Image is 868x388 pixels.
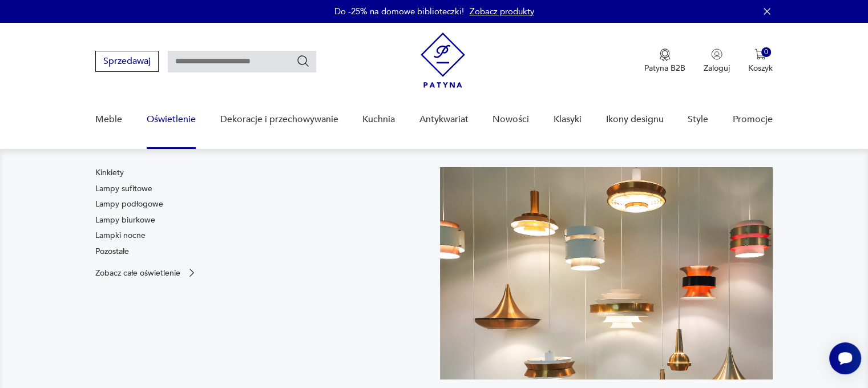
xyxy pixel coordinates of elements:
button: Zaloguj [704,48,730,74]
img: Patyna - sklep z meblami i dekoracjami vintage [421,33,465,88]
a: Nowości [492,98,529,142]
a: Dekoracje i przechowywanie [220,98,338,142]
a: Lampki nocne [95,230,146,241]
img: Ikona koszyka [754,48,766,60]
p: Do -25% na domowe biblioteczki! [334,6,464,17]
a: Lampy sufitowe [95,183,152,195]
button: 0Koszyk [748,48,773,74]
a: Ikony designu [605,98,663,142]
a: Promocje [733,98,773,142]
div: 0 [761,47,771,57]
button: Sprzedawaj [95,51,159,72]
a: Pozostałe [95,246,129,257]
a: Zobacz produkty [470,6,534,17]
button: Szukaj [296,54,310,68]
a: Antykwariat [419,98,469,142]
a: Kuchnia [362,98,395,142]
a: Lampy podłogowe [95,199,163,210]
img: Ikonka użytkownika [711,48,722,60]
a: Sprzedawaj [95,58,159,66]
a: Klasyki [554,98,582,142]
a: Style [688,98,708,142]
button: Patyna B2B [644,48,685,74]
a: Kinkiety [95,167,124,179]
p: Zaloguj [704,63,730,74]
iframe: Smartsupp widget button [829,342,861,374]
a: Ikona medaluPatyna B2B [644,48,685,74]
p: Patyna B2B [644,63,685,74]
img: Ikona medalu [659,48,671,61]
a: Zobacz całe oświetlenie [95,267,197,278]
a: Meble [95,98,122,142]
p: Koszyk [748,63,773,74]
a: Oświetlenie [147,98,196,142]
p: Zobacz całe oświetlenie [95,269,180,277]
img: a9d990cd2508053be832d7f2d4ba3cb1.jpg [440,167,773,379]
a: Lampy biurkowe [95,215,155,226]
